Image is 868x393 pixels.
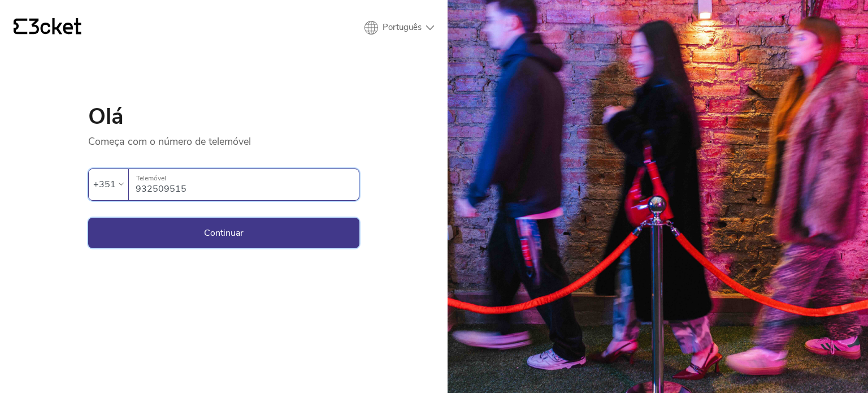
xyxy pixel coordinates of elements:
[14,18,81,37] a: {' '}
[129,169,359,188] label: Telemóvel
[136,169,359,200] input: Telemóvel
[88,105,359,128] h1: Olá
[93,176,116,193] div: +351
[88,128,359,148] p: Começa com o número de telemóvel
[88,218,359,248] button: Continuar
[14,19,27,34] g: {' '}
